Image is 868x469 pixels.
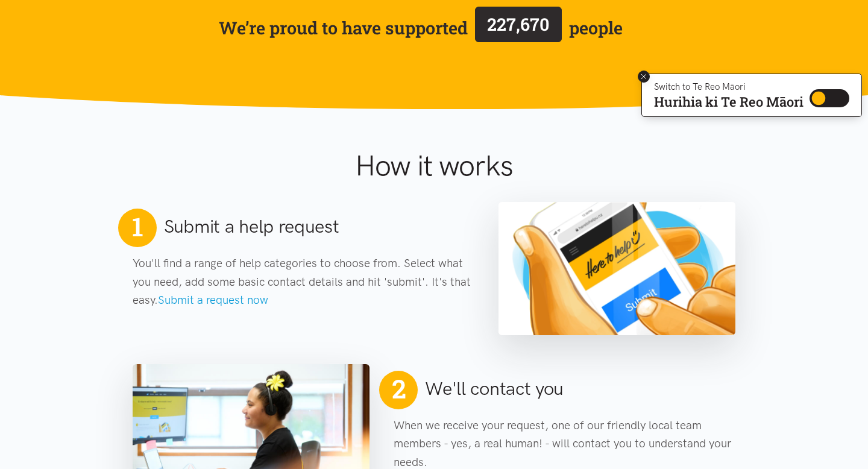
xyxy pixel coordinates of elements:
a: Submit a request now [158,293,268,307]
span: 227,670 [487,13,549,36]
p: You'll find a range of help categories to choose from. Select what you need, add some basic conta... [133,254,474,309]
h2: We'll contact you [425,376,564,401]
span: We’re proud to have supported people [219,4,623,51]
h2: Submit a help request [164,214,339,239]
span: 1 [132,211,143,242]
p: Hurihia ki Te Reo Māori [654,96,804,107]
a: 227,670 [468,4,569,51]
h1: How it works [237,148,631,183]
p: Switch to Te Reo Māori [654,83,804,90]
span: 2 [387,368,410,409]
